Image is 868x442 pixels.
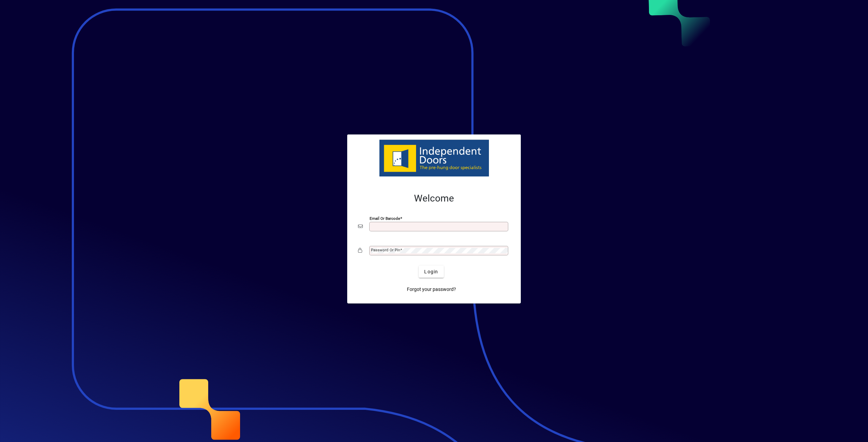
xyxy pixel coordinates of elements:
span: Forgot your password? [407,286,456,293]
mat-label: Password or Pin [371,248,400,252]
a: Forgot your password? [404,283,459,295]
mat-label: Email or Barcode [370,216,400,221]
button: Login [419,266,443,278]
span: Login [424,268,438,275]
h2: Welcome [358,193,510,204]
